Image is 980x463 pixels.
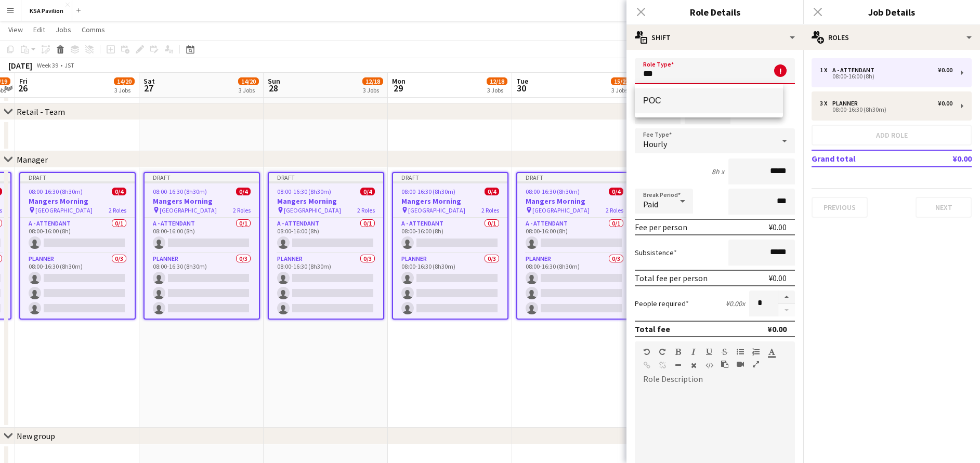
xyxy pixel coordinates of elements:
[721,348,728,356] button: Strikethrough
[20,218,135,253] app-card-role: A - ATTENDANT0/108:00-16:00 (8h)
[143,76,155,86] span: Sat
[635,324,670,334] div: Total fee
[516,76,528,86] span: Tue
[768,348,775,356] button: Text Color
[390,82,406,94] span: 29
[33,25,45,34] span: Edit
[712,167,724,176] div: 8h x
[401,188,455,195] span: 08:00-16:30 (8h30m)
[812,150,922,167] td: Grand total
[35,206,93,214] span: [GEOGRAPHIC_DATA]
[17,107,65,117] div: Retail - Team
[393,196,507,206] h3: Mangers Morning
[938,67,952,74] div: ¥0.00
[487,77,507,85] span: 12/18
[29,23,49,36] a: Edit
[532,206,590,214] span: [GEOGRAPHIC_DATA]
[145,173,259,181] div: Draft
[29,188,83,195] span: 08:00-16:30 (8h30m)
[517,218,632,253] app-card-role: A - ATTENDANT0/108:00-16:00 (8h)
[4,23,27,36] a: View
[393,253,507,319] app-card-role: Planner0/308:00-16:30 (8h30m)
[626,5,803,19] h3: Role Details
[17,431,55,441] div: New group
[820,67,832,74] div: 1 x
[360,188,375,195] span: 0/4
[659,348,666,356] button: Redo
[609,188,623,195] span: 0/4
[269,173,383,181] div: Draft
[233,206,251,214] span: 2 Roles
[363,86,383,94] div: 3 Jobs
[820,107,952,112] div: 08:00-16:30 (8h30m)
[922,150,972,167] td: ¥0.00
[269,253,383,319] app-card-role: Planner0/308:00-16:30 (8h30m)
[239,86,258,94] div: 3 Jobs
[643,199,658,209] span: Paid
[392,76,406,86] span: Mon
[153,188,207,195] span: 08:00-16:30 (8h30m)
[19,76,28,86] span: Fri
[938,100,952,107] div: ¥0.00
[284,206,341,214] span: [GEOGRAPHIC_DATA]
[20,253,135,319] app-card-role: Planner0/308:00-16:30 (8h30m)
[408,206,465,214] span: [GEOGRAPHIC_DATA]
[690,361,697,369] button: Clear Formatting
[803,25,980,50] div: Roles
[635,248,677,257] label: Subsistence
[112,188,126,195] span: 0/4
[726,299,745,308] div: ¥0.00 x
[357,206,375,214] span: 2 Roles
[606,206,623,214] span: 2 Roles
[236,188,251,195] span: 0/4
[17,154,48,165] div: Manager
[515,82,528,94] span: 30
[611,77,632,85] span: 15/21
[705,348,713,356] button: Underline
[268,172,384,320] app-job-card: Draft08:00-16:30 (8h30m)0/4Mangers Morning [GEOGRAPHIC_DATA]2 RolesA - ATTENDANT0/108:00-16:00 (8...
[643,96,775,105] span: POC
[392,172,508,320] app-job-card: Draft08:00-16:30 (8h30m)0/4Mangers Morning [GEOGRAPHIC_DATA]2 RolesA - ATTENDANT0/108:00-16:00 (8...
[778,290,795,304] button: Increase
[803,5,980,19] h3: Job Details
[832,67,879,74] div: A - ATTENDANT
[21,1,72,21] button: KSA Pavilion
[238,77,259,85] span: 14/20
[143,172,260,320] app-job-card: Draft08:00-16:30 (8h30m)0/4Mangers Morning [GEOGRAPHIC_DATA]2 RolesA - ATTENDANT0/108:00-16:00 (8...
[705,361,713,369] button: HTML Code
[114,86,134,94] div: 3 Jobs
[752,360,760,368] button: Fullscreen
[20,173,135,181] div: Draft
[611,86,631,94] div: 3 Jobs
[8,25,23,34] span: View
[516,172,633,320] app-job-card: Draft08:00-16:30 (8h30m)0/4Mangers Morning [GEOGRAPHIC_DATA]2 RolesA - ATTENDANT0/108:00-16:00 (8...
[517,173,632,181] div: Draft
[269,218,383,253] app-card-role: A - ATTENDANT0/108:00-16:00 (8h)
[82,25,105,34] span: Comms
[266,82,280,94] span: 28
[517,196,632,206] h3: Mangers Morning
[674,361,682,369] button: Horizontal Line
[20,196,135,206] h3: Mangers Morning
[145,196,259,206] h3: Mangers Morning
[277,188,331,195] span: 08:00-16:30 (8h30m)
[737,348,744,356] button: Unordered List
[8,60,32,71] div: [DATE]
[820,74,952,79] div: 08:00-16:00 (8h)
[832,100,862,107] div: Planner
[485,188,499,195] span: 0/4
[768,222,787,232] div: ¥0.00
[145,218,259,253] app-card-role: A - ATTENDANT0/108:00-16:00 (8h)
[487,86,507,94] div: 3 Jobs
[481,206,499,214] span: 2 Roles
[34,61,60,69] span: Week 39
[721,360,728,368] button: Paste as plain text
[768,273,787,283] div: ¥0.00
[142,82,155,94] span: 27
[19,172,136,320] app-job-card: Draft08:00-16:30 (8h30m)0/4Mangers Morning [GEOGRAPHIC_DATA]2 RolesA - ATTENDANT0/108:00-16:00 (8...
[160,206,217,214] span: [GEOGRAPHIC_DATA]
[820,100,832,107] div: 3 x
[64,61,74,69] div: JST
